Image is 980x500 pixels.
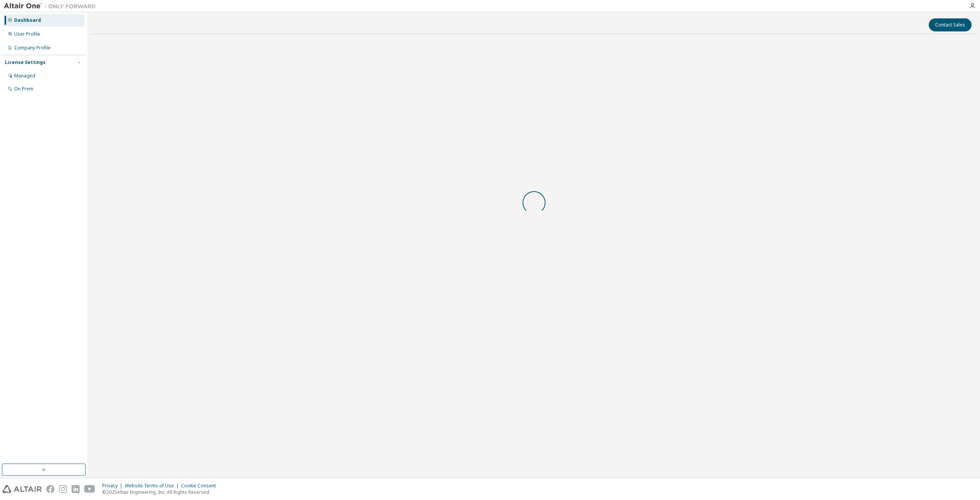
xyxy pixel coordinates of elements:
button: Contact Sales [929,18,972,31]
div: User Profile [14,31,40,37]
div: Company Profile [14,45,51,51]
div: Dashboard [14,17,41,23]
div: License Settings [5,59,46,66]
div: Website Terms of Use [125,483,181,489]
div: Cookie Consent [181,483,220,489]
img: Altair One [4,2,100,10]
img: linkedin.svg [72,485,80,493]
div: Privacy [102,483,125,489]
div: Managed [14,73,35,79]
p: © 2025 Altair Engineering, Inc. All Rights Reserved. [102,489,220,495]
img: instagram.svg [59,485,67,493]
img: altair_logo.svg [2,485,42,493]
img: facebook.svg [46,485,54,493]
img: youtube.svg [84,485,95,493]
div: On Prem [14,86,33,92]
